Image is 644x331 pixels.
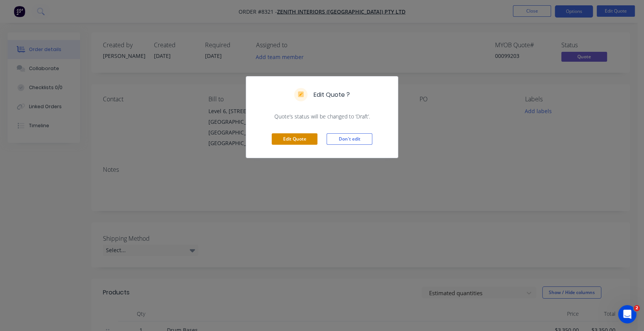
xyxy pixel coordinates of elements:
span: Quote’s status will be changed to ‘Draft’. [255,113,389,120]
span: 2 [634,305,640,311]
button: Edit Quote [272,133,317,145]
h5: Edit Quote ? [314,90,350,99]
button: Don't edit [327,133,372,145]
iframe: Intercom live chat [618,305,636,323]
